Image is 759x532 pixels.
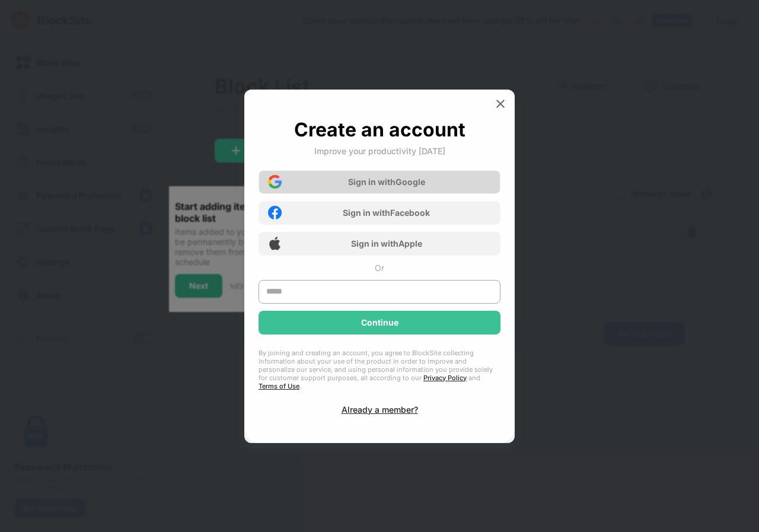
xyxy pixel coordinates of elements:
[361,318,398,327] div: Continue
[348,177,425,187] div: Sign in with Google
[343,208,430,218] div: Sign in with Facebook
[259,382,299,390] a: Terms of Use
[342,404,418,415] div: Already a member?
[375,263,384,273] div: Or
[294,118,465,141] div: Create an account
[268,175,282,189] img: google-icon.png
[268,237,282,250] img: apple-icon.png
[351,238,422,249] div: Sign in with Apple
[423,374,467,382] a: Privacy Policy
[268,206,282,219] img: facebook-icon.png
[259,349,500,390] div: By joining and creating an account, you agree to BlockSite collecting information about your use ...
[314,146,445,156] div: Improve your productivity [DATE]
